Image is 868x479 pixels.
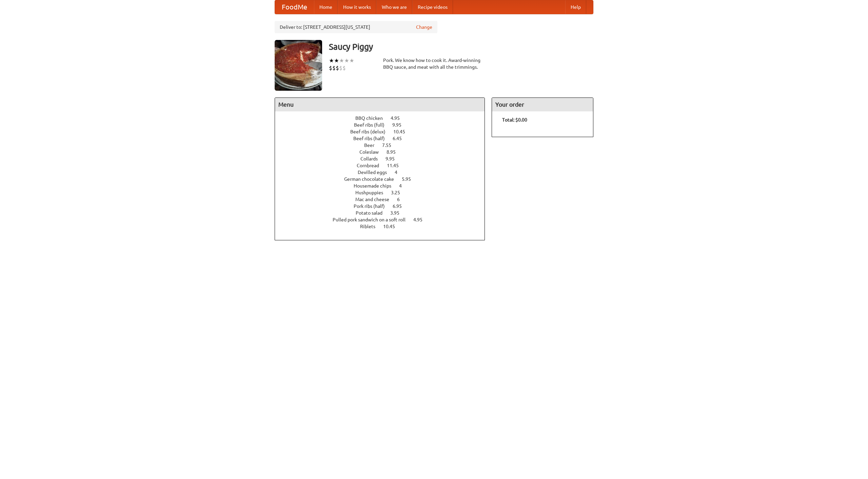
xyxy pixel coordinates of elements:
a: Pulled pork sandwich on a soft roll 4.95 [333,217,435,222]
span: Potato salad [356,210,389,216]
h4: Your order [492,98,593,111]
span: 3.25 [391,190,407,195]
span: German chocolate cake [344,176,401,182]
span: Beef ribs (half) [353,136,392,141]
li: $ [329,64,332,72]
b: Total: $0.00 [502,117,527,123]
a: German chocolate cake 5.95 [344,176,423,182]
a: Beef ribs (delux) 10.45 [350,129,418,134]
a: Beer 7.55 [364,143,404,148]
span: Pork ribs (half) [354,203,392,209]
h4: Menu [275,98,485,111]
span: 9.95 [386,156,401,161]
span: 10.45 [393,129,412,134]
a: How it works [338,0,376,14]
li: $ [336,64,339,72]
li: $ [342,64,346,72]
li: ★ [349,57,354,64]
a: FoodMe [275,0,314,14]
img: angular.jpg [275,40,322,91]
span: 4 [399,183,409,189]
span: 6.45 [393,136,409,141]
span: 7.55 [382,143,398,148]
span: Beef ribs (delux) [350,129,392,134]
a: Cornbread 11.45 [357,163,411,168]
span: Cornbread [357,163,386,168]
span: 6.95 [393,203,409,209]
span: Hushpuppies [355,190,390,195]
span: 4.95 [391,115,407,121]
a: Hushpuppies 3.25 [355,190,413,195]
span: Coleslaw [359,149,386,155]
a: Riblets 10.45 [360,224,408,229]
span: Housemade chips [354,183,398,189]
li: $ [339,64,342,72]
span: 11.45 [387,163,406,168]
a: Who we are [376,0,412,14]
span: Devilled eggs [358,170,394,175]
a: Collards 9.95 [360,156,407,161]
a: Pork ribs (half) 6.95 [354,203,414,209]
span: 8.95 [387,149,402,155]
li: ★ [344,57,349,64]
a: Help [565,0,586,14]
a: Home [314,0,338,14]
a: Recipe videos [412,0,453,14]
span: BBQ chicken [355,115,390,121]
a: Beef ribs (half) 6.45 [353,136,414,141]
li: ★ [329,57,334,64]
a: Beef ribs (full) 9.95 [354,122,414,128]
span: Riblets [360,224,382,229]
span: 4 [395,170,404,175]
div: Deliver to: [STREET_ADDRESS][US_STATE] [275,21,437,33]
a: Housemade chips 4 [354,183,414,189]
a: Coleslaw 8.95 [359,149,408,155]
span: 6 [397,197,407,202]
span: 9.95 [392,122,408,128]
li: ★ [339,57,344,64]
span: 5.95 [402,176,418,182]
span: 10.45 [383,224,402,229]
span: 3.95 [390,210,406,216]
span: Mac and cheese [355,197,396,202]
div: Pork. We know how to cook it. Award-winning BBQ sauce, and meat with all the trimmings. [383,57,485,70]
h3: Saucy Piggy [329,40,593,53]
span: 4.95 [413,217,429,222]
li: ★ [334,57,339,64]
span: Pulled pork sandwich on a soft roll [333,217,412,222]
span: Beer [364,143,381,148]
span: Beef ribs (full) [354,122,391,128]
a: Mac and cheese 6 [355,197,412,202]
a: Potato salad 3.95 [356,210,412,216]
span: Collards [360,156,384,161]
li: $ [332,64,336,72]
a: BBQ chicken 4.95 [355,115,412,121]
a: Change [416,24,432,30]
a: Devilled eggs 4 [358,170,410,175]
